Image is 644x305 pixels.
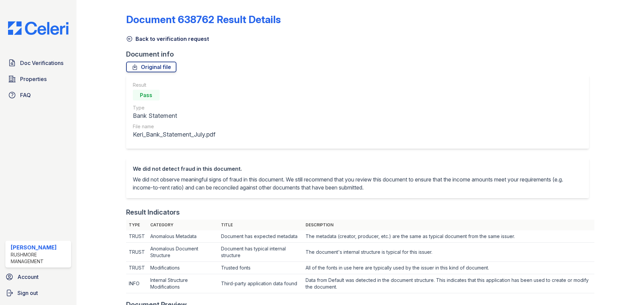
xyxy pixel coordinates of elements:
[126,62,176,72] a: Original file
[218,220,303,230] th: Title
[11,251,68,265] div: Rushmore Management
[133,165,582,173] div: We did not detect fraud in this document.
[17,273,39,281] span: Account
[133,130,215,139] div: Keri_Bank_Statement_July.pdf
[303,274,594,293] td: Data from Default was detected in the document structure. This indicates that this application ha...
[133,111,215,121] div: Bank Statement
[126,13,281,25] a: Document 638762 Result Details
[17,289,38,297] span: Sign out
[303,243,594,262] td: The document's internal structure is typical for this issuer.
[126,35,209,43] a: Back to verification request
[126,50,594,59] div: Document info
[218,274,303,293] td: Third-party application data found
[126,243,148,262] td: TRUST
[3,270,74,284] a: Account
[303,230,594,243] td: The metadata (creator, producer, etc.) are the same as typical document from the same issuer.
[303,220,594,230] th: Description
[303,262,594,274] td: All of the fonts in use here are typically used by the issuer in this kind of document.
[218,243,303,262] td: Document has typical internal structure
[148,243,218,262] td: Anomalous Document Structure
[11,243,68,251] div: [PERSON_NAME]
[148,274,218,293] td: Internal Structure Modifications
[218,262,303,274] td: Trusted fonts
[148,230,218,243] td: Anomalous Metadata
[133,123,215,130] div: File name
[5,56,71,70] a: Doc Verifications
[133,90,160,100] div: Pass
[126,230,148,243] td: TRUST
[5,72,71,86] a: Properties
[20,59,63,67] span: Doc Verifications
[20,75,47,83] span: Properties
[126,274,148,293] td: INFO
[126,208,180,217] div: Result Indicators
[126,262,148,274] td: TRUST
[148,220,218,230] th: Category
[3,286,74,300] a: Sign out
[133,175,582,192] p: We did not observe meaningful signs of fraud in this document. We still recommend that you review...
[148,262,218,274] td: Modifications
[5,88,71,102] a: FAQ
[133,82,215,88] div: Result
[218,230,303,243] td: Document has expected metadata
[20,91,31,99] span: FAQ
[3,21,74,35] img: CE_Logo_Blue-a8612792a0a2168367f1c8372b55b34899dd931a85d93a1a3d3e32e68fde9ad4.png
[133,104,215,111] div: Type
[126,220,148,230] th: Type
